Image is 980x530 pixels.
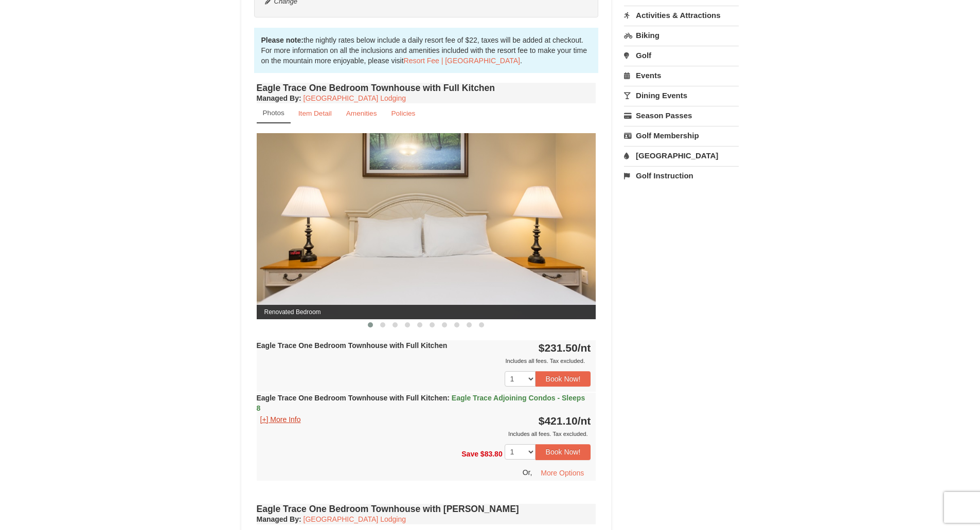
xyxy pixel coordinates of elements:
a: [GEOGRAPHIC_DATA] [624,146,739,165]
small: Policies [391,109,415,117]
button: [+] More Info [257,414,305,425]
h4: Eagle Trace One Bedroom Townhouse with Full Kitchen [257,83,596,93]
strong: Please note: [261,36,304,44]
img: Renovated Bedroom [257,133,596,319]
strong: : [257,94,301,102]
a: [GEOGRAPHIC_DATA] Lodging [304,515,406,523]
span: /nt [578,415,591,427]
small: Item Detail [298,109,332,117]
span: /nt [578,342,591,354]
span: Managed By [257,94,299,102]
a: Policies [384,103,422,123]
strong: Eagle Trace One Bedroom Townhouse with Full Kitchen [257,394,585,412]
button: Book Now! [536,444,591,460]
a: Events [624,66,739,85]
a: Golf Instruction [624,166,739,185]
a: Season Passes [624,106,739,125]
button: More Options [534,465,591,481]
span: Managed By [257,515,299,523]
span: : [447,394,450,402]
a: Amenities [340,103,384,123]
a: Resort Fee | [GEOGRAPHIC_DATA] [404,57,520,65]
strong: Eagle Trace One Bedroom Townhouse with Full Kitchen [257,341,448,350]
a: Golf [624,46,739,65]
a: [GEOGRAPHIC_DATA] Lodging [304,94,406,102]
a: Biking [624,26,739,45]
span: Save [461,450,478,458]
span: Renovated Bedroom [257,305,596,319]
small: Photos [263,109,284,117]
a: Activities & Attractions [624,6,739,25]
a: Dining Events [624,86,739,105]
strong: : [257,515,301,523]
small: Amenities [346,109,377,117]
div: the nightly rates below include a daily resort fee of $22, taxes will be added at checkout. For m... [254,28,599,73]
a: Photos [257,103,291,123]
span: Or, [523,468,532,476]
button: Book Now! [536,371,591,387]
a: Item Detail [292,103,338,123]
h4: Eagle Trace One Bedroom Townhouse with [PERSON_NAME] [257,504,596,514]
span: $421.10 [539,415,578,427]
div: Includes all fees. Tax excluded. [257,356,591,366]
strong: $231.50 [539,342,591,354]
div: Includes all fees. Tax excluded. [257,429,591,439]
span: $83.80 [480,450,503,458]
a: Golf Membership [624,126,739,145]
